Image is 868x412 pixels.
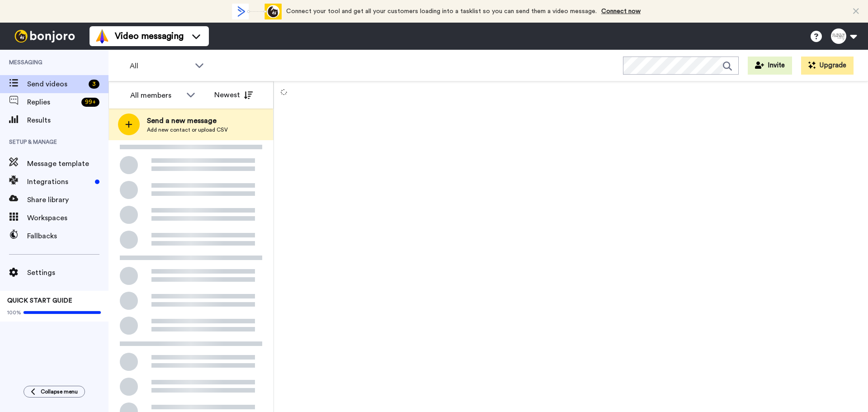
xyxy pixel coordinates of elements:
[208,86,259,104] button: Newest
[27,176,91,187] span: Integrations
[41,388,78,395] span: Collapse menu
[27,79,85,90] span: Send videos
[130,90,182,101] div: All members
[27,213,108,223] span: Workspaces
[27,267,108,278] span: Settings
[748,57,792,75] button: Invite
[147,126,228,133] span: Add new contact or upload CSV
[89,80,99,89] div: 3
[27,158,108,169] span: Message template
[601,8,641,14] a: Connect now
[27,231,108,242] span: Fallbacks
[7,309,21,316] span: 100%
[81,98,99,107] div: 99 +
[24,386,85,398] button: Collapse menu
[95,29,109,43] img: vm-color.svg
[115,30,184,43] span: Video messaging
[7,298,72,304] span: QUICK START GUIDE
[11,30,79,43] img: bj-logo-header-white.svg
[286,8,597,14] span: Connect your tool and get all your customers loading into a tasklist so you can send them a video...
[27,97,78,108] span: Replies
[147,115,228,126] span: Send a new message
[27,194,108,205] span: Share library
[801,57,854,75] button: Upgrade
[27,115,108,126] span: Results
[130,61,190,71] span: All
[232,4,282,19] div: animation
